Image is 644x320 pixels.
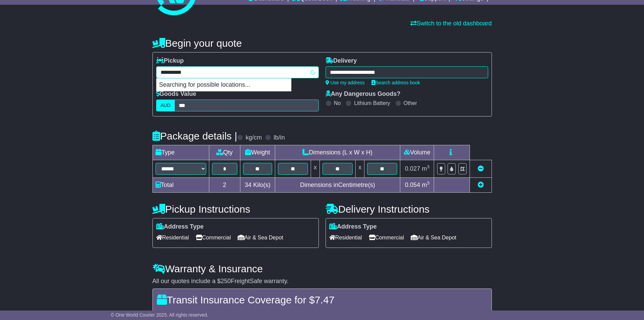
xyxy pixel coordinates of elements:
[326,80,365,85] a: Use my address
[156,100,175,111] label: AUD
[152,263,492,274] h4: Warranty & Insurance
[275,178,400,193] td: Dimensions in Centimetre(s)
[156,57,184,65] label: Pickup
[411,232,456,243] span: Air & Sea Depot
[404,100,417,106] label: Other
[152,278,492,285] div: All our quotes include a $ FreightSafe warranty.
[221,278,231,284] span: 250
[240,178,275,193] td: Kilo(s)
[111,312,209,318] span: © One World Courier 2025. All rights reserved.
[478,182,484,188] a: Add new item
[334,100,341,106] label: No
[273,134,285,142] label: lb/in
[427,164,430,169] sup: 3
[405,182,420,188] span: 0.054
[152,130,237,142] h4: Package details |
[478,165,484,172] a: Remove this item
[329,223,377,231] label: Address Type
[240,145,275,160] td: Weight
[356,160,364,178] td: x
[326,57,357,65] label: Delivery
[354,100,390,106] label: Lithium Battery
[209,178,240,193] td: 2
[369,232,404,243] span: Commercial
[245,134,262,142] label: kg/cm
[275,145,400,160] td: Dimensions (L x W x H)
[245,182,252,188] span: 34
[156,90,196,98] label: Goods Value
[326,90,401,98] label: Any Dangerous Goods?
[372,80,420,85] a: Search address book
[209,145,240,160] td: Qty
[152,145,209,160] td: Type
[410,20,492,27] a: Switch to the old dashboard
[157,79,291,91] p: Searching for possible locations...
[156,223,204,231] label: Address Type
[156,232,189,243] span: Residential
[157,294,487,305] h4: Transit Insurance Coverage for $
[152,38,492,49] h4: Begin your quote
[329,232,362,243] span: Residential
[152,204,319,215] h4: Pickup Instructions
[427,180,430,186] sup: 3
[238,232,283,243] span: Air & Sea Depot
[405,165,420,172] span: 0.027
[422,165,430,172] span: m
[400,145,434,160] td: Volume
[196,232,231,243] span: Commercial
[326,204,492,215] h4: Delivery Instructions
[315,294,334,305] span: 7.47
[422,182,430,188] span: m
[311,160,319,178] td: x
[152,178,209,193] td: Total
